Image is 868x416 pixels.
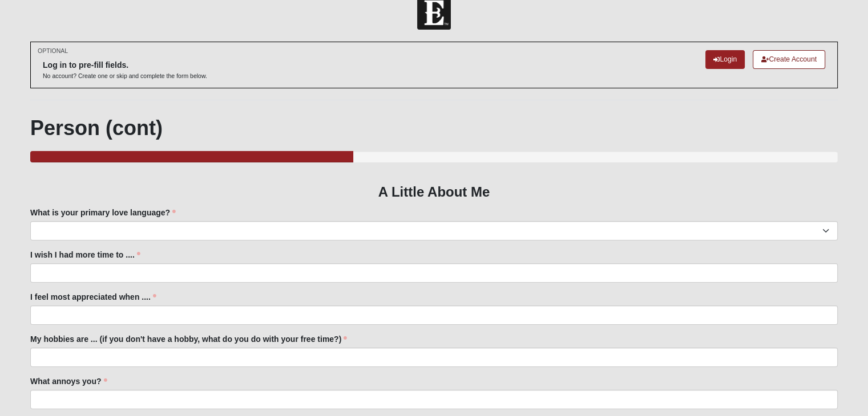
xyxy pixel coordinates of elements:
label: What annoys you? [30,376,107,387]
label: I wish I had more time to .... [30,249,140,260]
h1: Person (cont) [30,116,838,140]
label: What is your primary love language? [30,207,176,218]
h3: A Little About Me [30,184,838,201]
a: Login [705,50,745,69]
small: OPTIONAL [38,47,68,55]
label: I feel most appreciated when .... [30,291,156,303]
h6: Log in to pre-fill fields. [43,60,207,70]
a: Create Account [753,50,825,69]
label: My hobbies are ... (if you don't have a hobby, what do you do with your free time?) [30,333,347,345]
p: No account? Create one or skip and complete the form below. [43,72,207,80]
